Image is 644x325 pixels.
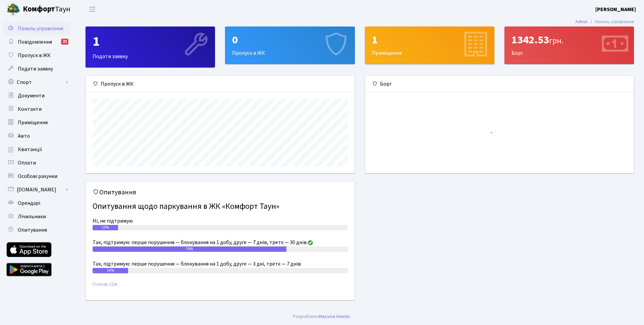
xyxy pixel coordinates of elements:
div: Подати заявку [86,27,215,67]
a: [DOMAIN_NAME] [3,183,70,196]
a: 0Пропуск в ЖК [225,27,355,64]
h4: Опитування щодо паркування в ЖК «Комфорт Таун» [93,199,348,214]
a: Квитанції [3,143,70,156]
span: Оплати [18,159,36,167]
div: 0 [232,34,347,46]
div: 10% [93,225,118,230]
a: Приміщення [3,116,70,129]
nav: breadcrumb [565,15,644,29]
div: Ні, не підтримую [93,217,348,225]
a: Спорт [3,76,70,89]
a: Admin [575,18,588,25]
a: Орендарі [3,196,70,210]
a: Контакти [3,102,70,116]
div: Так, підтримую: перше порушення — блокування на 1 добу, друге — 7 днів, третє — 30 днів. [93,238,348,246]
a: Оплати [3,156,70,170]
small: Голосів: 1154 [93,281,348,293]
span: Опитування [18,226,47,234]
div: Пропуск в ЖК [86,76,355,92]
a: 1Подати заявку [86,27,215,67]
h5: Опитування [93,188,348,196]
li: Панель управління [588,18,634,26]
span: Орендарі [18,199,40,207]
a: Massive Kinetic [319,313,350,320]
a: Особові рахунки [3,170,70,183]
span: Таун [23,4,70,15]
span: Панель управління [18,25,63,32]
div: Борг [365,76,634,92]
div: Борг [505,27,634,64]
img: logo.png [7,3,20,16]
a: Пропуск в ЖК [3,49,70,62]
span: Лічильники [18,213,46,220]
span: Повідомлення [18,38,52,46]
div: 14% [93,268,128,273]
div: 1 [372,34,487,46]
div: 76% [93,246,286,252]
a: Документи [3,89,70,102]
a: Повідомлення21 [3,35,70,49]
div: 21 [61,39,68,45]
a: Авто [3,129,70,143]
a: Опитування [3,223,70,237]
span: Авто [18,132,30,140]
a: Подати заявку [3,62,70,76]
span: Приміщення [18,119,48,126]
div: 1 [93,34,208,50]
div: Приміщення [365,27,494,64]
span: Контакти [18,105,42,113]
span: Особові рахунки [18,173,57,180]
div: Пропуск в ЖК [225,27,354,64]
span: Пропуск в ЖК [18,52,51,59]
button: Переключити навігацію [84,4,101,15]
b: Комфорт [23,4,55,14]
a: [PERSON_NAME] [595,5,636,13]
a: Панель управління [3,22,70,35]
div: 1342.53 [512,34,627,46]
div: Розроблено . [293,313,351,320]
span: Подати заявку [18,65,53,73]
a: 1Приміщення [365,27,494,64]
span: грн. [549,35,563,47]
div: Так, підтримую: перше порушення — блокування на 1 добу, друге — 3 дні, третє — 7 днів [93,260,348,268]
span: Квитанції [18,146,42,153]
span: Документи [18,92,45,99]
a: Лічильники [3,210,70,223]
